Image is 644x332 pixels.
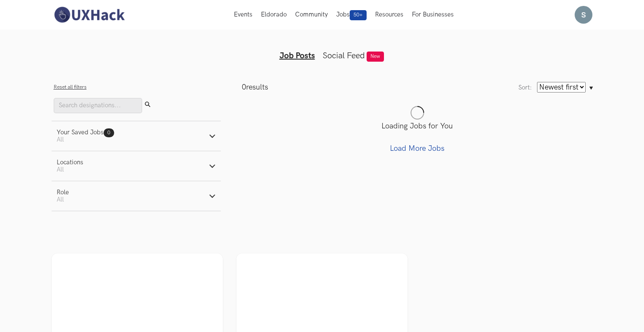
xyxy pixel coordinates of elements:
[323,51,365,61] a: Social Feed
[242,83,246,92] span: 0
[57,196,64,203] span: All
[54,98,142,113] input: Search
[54,84,87,90] button: Reset all filters
[57,129,114,136] div: Your Saved Jobs
[57,166,64,173] span: All
[57,136,64,143] span: All
[52,181,221,211] button: RoleAll
[367,52,384,62] span: New
[57,159,83,166] div: Locations
[107,130,110,136] span: 0
[280,51,315,61] a: Job Posts
[57,189,69,196] div: Role
[390,144,444,153] a: Load More Jobs
[52,121,221,151] button: Your Saved Jobs0 All
[160,37,485,61] ul: Tabs Interface
[242,83,268,92] p: results
[242,122,593,131] p: Loading Jobs for You
[52,6,127,24] img: UXHack-logo.png
[52,151,221,181] button: LocationsAll
[518,84,532,91] label: Sort:
[350,10,367,20] span: 50+
[575,6,592,24] img: Your profile pic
